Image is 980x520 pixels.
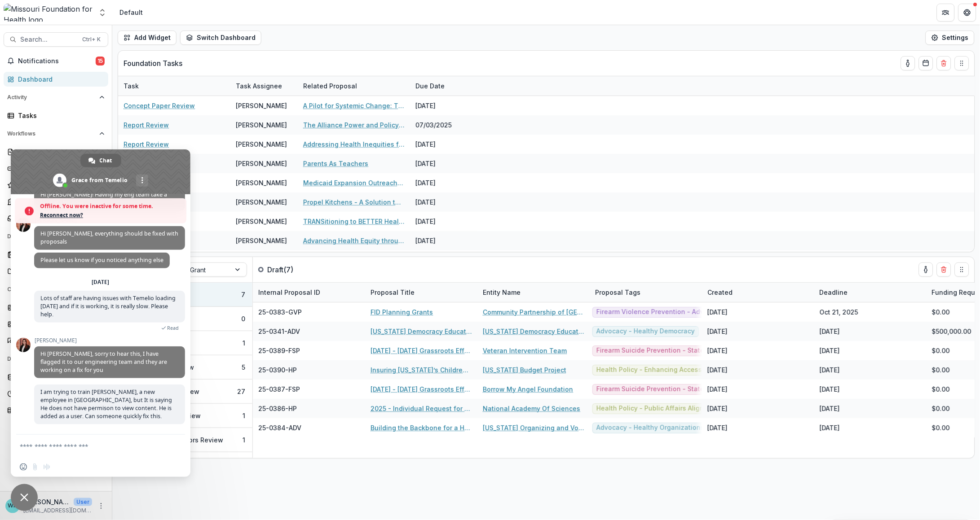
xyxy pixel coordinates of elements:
div: [DATE] [707,365,728,375]
span: 25-0341-ADV [258,327,300,336]
button: Open Contacts [4,282,108,297]
a: Advancing Health Equity through Government Systems Change [303,236,405,245]
div: [DATE] [410,192,477,212]
button: Calendar [919,56,933,70]
span: Read [167,325,179,331]
a: [US_STATE] Organizing and Voter Engagement Collaborative [483,423,584,433]
div: Chat [80,154,121,167]
a: Grantee Reports [4,211,108,226]
div: Due Date [410,76,477,96]
div: Wendy Rohrbach [8,503,18,509]
a: A Pilot for Systemic Change: The Southeast [US_STATE] Poverty Task Force [303,101,405,110]
span: 25-0387-FSP [258,385,300,394]
a: Tasks [4,108,108,123]
a: Parents As Teachers [303,159,368,168]
div: 1 [243,435,245,445]
a: TRANSitioning to BETTER Health [303,217,405,226]
div: 1 [243,411,245,420]
div: Proposal Title [365,283,477,302]
div: Task Assignee [230,76,298,96]
span: [PERSON_NAME] [34,337,185,344]
div: [DATE] [707,404,728,413]
a: [DATE] - [DATE] Grassroots Efforts to Address FID - RFA [371,346,472,355]
div: Proposal Tags [590,283,702,302]
button: Open entity switcher [96,4,109,22]
span: Contacts [7,286,96,293]
span: $0.00 [932,404,950,413]
a: Community Partnership of [GEOGRAPHIC_DATA][US_STATE] [483,307,584,317]
div: Internal Proposal ID [253,288,326,297]
span: I am trying to train [PERSON_NAME], a new employee in [GEOGRAPHIC_DATA], but It is saying He does... [40,388,172,420]
div: [PERSON_NAME] [236,140,287,149]
a: Proposals [4,144,108,159]
a: Dashboard [4,72,108,87]
span: 25-0389-FSP [258,346,300,355]
button: toggle-assigned-to-me [919,262,933,277]
div: [DATE] [410,135,477,154]
textarea: Compose your message... [20,442,162,450]
span: Please let us know if you noticed anything else [40,256,163,264]
button: Notifications15 [4,54,108,68]
span: Search... [20,36,77,44]
span: Activity [7,94,96,101]
span: 25-0390-HP [258,365,297,375]
a: FID Planning Grants [371,307,433,317]
div: [DATE] [820,404,840,413]
div: [PERSON_NAME] [236,159,287,168]
span: Workflows [7,131,96,137]
nav: breadcrumb [116,6,146,19]
a: Medicaid Expansion Outreach, Enrollment and Renewal [303,178,405,188]
div: [DATE] [820,423,840,433]
button: Drag [955,56,969,70]
div: Task [118,76,230,96]
button: Get Help [958,4,976,22]
span: Chat [100,154,112,167]
span: Data & Reporting [7,356,96,362]
p: Foundation Tasks [124,58,182,69]
p: Draft ( 7 ) [267,264,335,275]
div: More channels [136,175,148,187]
a: Insuring [US_STATE]’s Children - Reaching the Finish Line Program [371,365,472,375]
button: Add Widget [118,31,177,45]
button: Search... [4,32,108,47]
a: Constituents [4,317,108,332]
a: Data Report [4,403,108,418]
div: 1 [243,338,245,348]
span: $500,000.00 [932,327,971,336]
a: Document Templates [4,247,108,262]
div: Created [702,283,814,302]
div: Proposal Title [365,288,420,297]
a: Building the Backbone for a Healthier [US_STATE] [371,423,472,433]
div: [DATE] [410,96,477,115]
div: [DATE] [410,250,477,270]
div: [PERSON_NAME] [236,101,287,110]
span: Reconnect now? [40,211,182,220]
div: Entity Name [477,283,590,302]
span: $0.00 [932,423,950,433]
span: Offline. You were inactive for some time. [40,202,182,211]
a: Veteran Intervention Team [483,346,567,355]
div: [DATE] [707,385,728,394]
div: Entity Name [477,288,526,297]
div: Close chat [11,484,38,511]
button: Open Data & Reporting [4,352,108,366]
div: [DATE] [410,231,477,250]
div: Deadline [814,283,927,302]
div: Related Proposal [298,76,410,96]
div: 0 [241,314,245,323]
div: [DATE] [707,327,728,336]
a: Advanced Analytics [4,386,108,401]
button: More [96,501,106,511]
button: Delete card [937,56,951,70]
a: National Academy Of Sciences [483,404,580,413]
span: Documents [7,233,96,240]
div: [PERSON_NAME] [236,120,287,130]
div: Deadline [814,288,853,297]
div: [DATE] [820,327,840,336]
a: Addressing Health Inequities for Patients with [MEDICAL_DATA] by Providing Comprehensive Services [303,140,405,149]
div: [PERSON_NAME] [236,197,287,207]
